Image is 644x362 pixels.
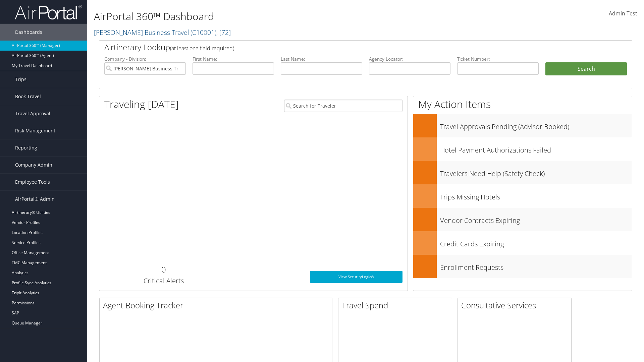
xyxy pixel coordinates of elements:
[15,157,52,173] span: Company Admin
[15,4,82,20] img: airportal-logo.png
[15,105,50,122] span: Travel Approval
[193,56,274,62] label: First Name:
[15,71,26,88] span: Trips
[440,213,632,225] h3: Vendor Contracts Expiring
[104,97,179,111] h1: Traveling [DATE]
[216,28,231,37] span: , [ 72 ]
[545,62,627,76] button: Search
[440,259,632,272] h3: Enrollment Requests
[457,56,539,62] label: Ticket Number:
[94,9,456,23] h1: AirPortal 360™ Dashboard
[413,255,632,278] a: Enrollment Requests
[413,161,632,184] a: Travelers Need Help (Safety Check)
[342,300,452,311] h2: Travel Spend
[369,56,450,62] label: Agency Locator:
[15,191,55,207] span: AirPortal® Admin
[440,166,632,178] h3: Travelers Need Help (Safety Check)
[104,276,223,286] h3: Critical Alerts
[15,122,55,139] span: Risk Management
[94,28,231,37] a: [PERSON_NAME] Business Travel
[191,28,216,37] span: ( C10001 )
[104,42,583,53] h2: Airtinerary Lookup
[440,119,632,131] h3: Travel Approvals Pending (Advisor Booked)
[440,142,632,155] h3: Hotel Payment Authorizations Failed
[15,139,37,156] span: Reporting
[15,88,41,105] span: Book Travel
[413,97,632,111] h1: My Action Items
[440,189,632,202] h3: Trips Missing Hotels
[15,24,42,41] span: Dashboards
[609,10,637,17] span: Admin Test
[284,100,402,112] input: Search for Traveler
[170,45,234,52] span: (at least one field required)
[413,114,632,137] a: Travel Approvals Pending (Advisor Booked)
[413,231,632,255] a: Credit Cards Expiring
[15,174,50,190] span: Employee Tools
[103,300,332,311] h2: Agent Booking Tracker
[461,300,571,311] h2: Consultative Services
[413,208,632,231] a: Vendor Contracts Expiring
[413,137,632,161] a: Hotel Payment Authorizations Failed
[310,271,402,283] a: View SecurityLogic®
[609,3,637,24] a: Admin Test
[413,184,632,208] a: Trips Missing Hotels
[104,56,186,62] label: Company - Division:
[281,56,362,62] label: Last Name:
[104,264,223,275] h2: 0
[440,236,632,249] h3: Credit Cards Expiring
